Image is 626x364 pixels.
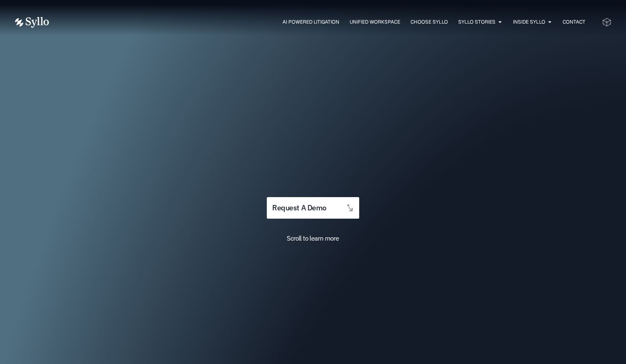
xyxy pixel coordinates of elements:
[458,18,495,26] a: Syllo Stories
[411,18,448,26] a: Choose Syllo
[267,197,359,219] a: request a demo
[15,17,49,28] img: Vector
[272,204,326,212] span: request a demo
[513,18,545,26] a: Inside Syllo
[287,234,339,242] span: Scroll to learn more
[65,18,585,26] div: Menu Toggle
[350,18,400,26] a: Unified Workspace
[65,18,585,26] nav: Menu
[563,18,585,26] a: Contact
[283,18,339,26] a: AI Powered Litigation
